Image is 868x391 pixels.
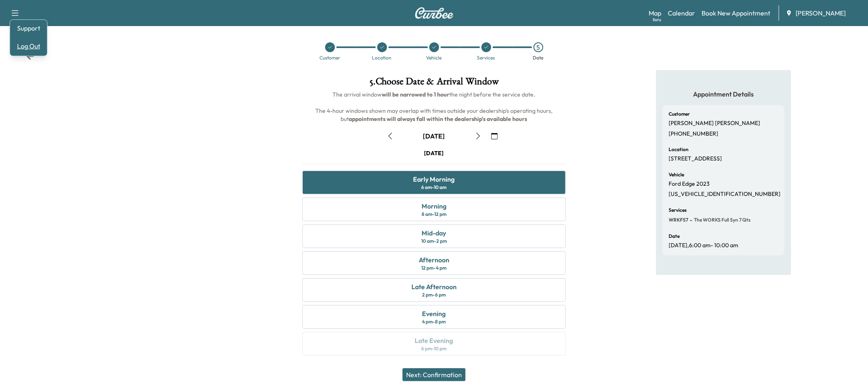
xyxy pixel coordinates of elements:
div: Evening [422,309,446,319]
a: Calendar [668,8,695,18]
div: Early Morning [413,174,455,184]
img: Curbee Logo [415,7,454,19]
p: Ford Edge 2023 [669,180,710,188]
h6: Customer [669,112,690,116]
p: [DATE] , 6:00 am - 10:00 am [669,242,739,249]
span: [PERSON_NAME] [796,8,846,18]
a: Support [13,23,44,33]
span: WRKFS7 [669,217,689,223]
div: 2 pm - 6 pm [422,292,446,298]
h6: Vehicle [669,172,684,177]
div: Location [372,55,392,60]
span: The arrival window the night before the service date. The 4-hour windows shown may overlap with t... [315,91,554,123]
div: Afternoon [419,255,449,265]
div: 4 pm - 8 pm [422,319,446,325]
h6: Date [669,234,680,239]
a: MapBeta [649,8,661,18]
button: Log Out [13,40,44,53]
a: Book New Appointment [702,8,770,18]
p: [PERSON_NAME] [PERSON_NAME] [669,120,761,127]
p: [US_VEHICLE_IDENTIFICATION_NUMBER] [669,191,781,198]
div: 8 am - 12 pm [422,211,446,217]
div: [DATE] [424,149,444,157]
div: 12 pm - 4 pm [422,265,447,271]
h1: 5 . Choose Date & Arrival Window [296,77,572,90]
b: will be narrowed to 1 hour [382,91,450,98]
button: Next: Confirmation [402,368,466,381]
span: - [689,216,693,224]
p: [STREET_ADDRESS] [669,155,722,163]
b: appointments will always fall within the dealership's available hours [349,115,527,123]
div: [DATE] [423,132,445,141]
div: Vehicle [426,55,442,60]
div: Back [26,52,34,60]
div: 10 am - 2 pm [421,238,447,244]
div: Date [533,55,544,60]
div: Late Afternoon [411,282,457,292]
div: 6 am - 10 am [422,184,447,191]
div: Mid-day [422,228,446,238]
span: The WORKS Full Syn 7 Qts [693,217,751,223]
div: 5 [533,42,543,52]
div: Customer [319,55,340,60]
div: Morning [422,201,446,211]
p: [PHONE_NUMBER] [669,130,719,138]
h5: Appointment Details [662,90,785,99]
div: Beta [653,17,661,23]
div: Services [477,55,495,60]
h6: Location [669,147,689,152]
h6: Services [669,208,687,213]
